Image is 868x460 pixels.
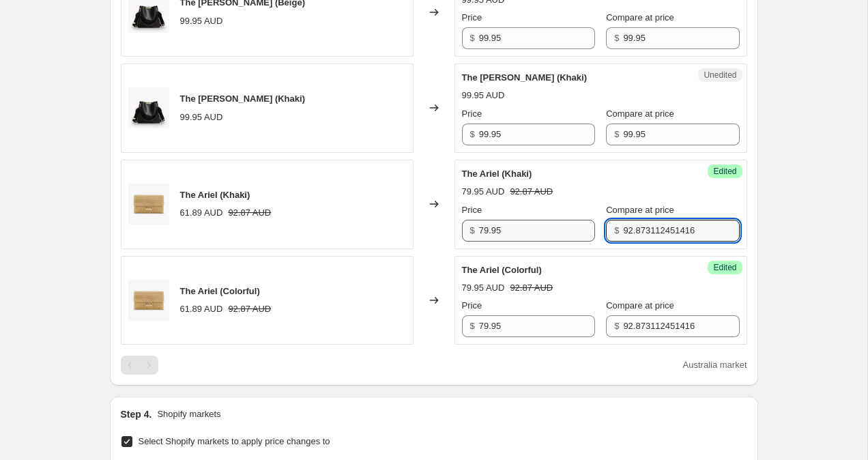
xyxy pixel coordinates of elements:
[462,89,505,102] div: 99.95 AUD
[128,184,169,225] img: d60672bebfc28c7c7763f48133778cc1_4_80x.jpg
[462,281,505,295] div: 79.95 AUD
[180,111,223,124] div: 99.95 AUD
[470,33,475,43] span: $
[139,436,330,446] span: Select Shopify markets to apply price changes to
[462,205,482,215] span: Price
[510,281,553,295] strike: 92.87 AUD
[462,185,505,199] div: 79.95 AUD
[614,129,619,139] span: $
[470,321,475,331] span: $
[683,360,747,370] span: Australia market
[606,109,674,119] span: Compare at price
[470,129,475,139] span: $
[606,12,674,23] span: Compare at price
[510,185,553,199] strike: 92.87 AUD
[462,169,532,179] span: The Ariel (Khaki)
[462,265,542,275] span: The Ariel (Colorful)
[180,190,250,200] span: The Ariel (Khaki)
[462,109,482,119] span: Price
[614,225,619,235] span: $
[121,407,152,421] h2: Step 4.
[128,87,169,128] img: Black_Evelyn_5f11c363-26f3-44f5-a9f7-849e0c635e3d_80x.jpg
[614,33,619,43] span: $
[121,356,158,375] nav: Pagination
[462,300,482,311] span: Price
[228,206,271,220] strike: 92.87 AUD
[704,70,736,81] span: Unedited
[228,302,271,316] strike: 92.87 AUD
[180,14,223,28] div: 99.95 AUD
[713,262,736,273] span: Edited
[462,72,587,83] span: The [PERSON_NAME] (Khaki)
[157,407,220,421] p: Shopify markets
[180,206,223,220] div: 61.89 AUD
[606,205,674,215] span: Compare at price
[180,286,260,296] span: The Ariel (Colorful)
[614,321,619,331] span: $
[462,12,482,23] span: Price
[713,166,736,177] span: Edited
[470,225,475,235] span: $
[180,94,305,104] span: The [PERSON_NAME] (Khaki)
[606,300,674,311] span: Compare at price
[180,302,223,316] div: 61.89 AUD
[128,280,169,321] img: d60672bebfc28c7c7763f48133778cc1_4_80x.jpg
